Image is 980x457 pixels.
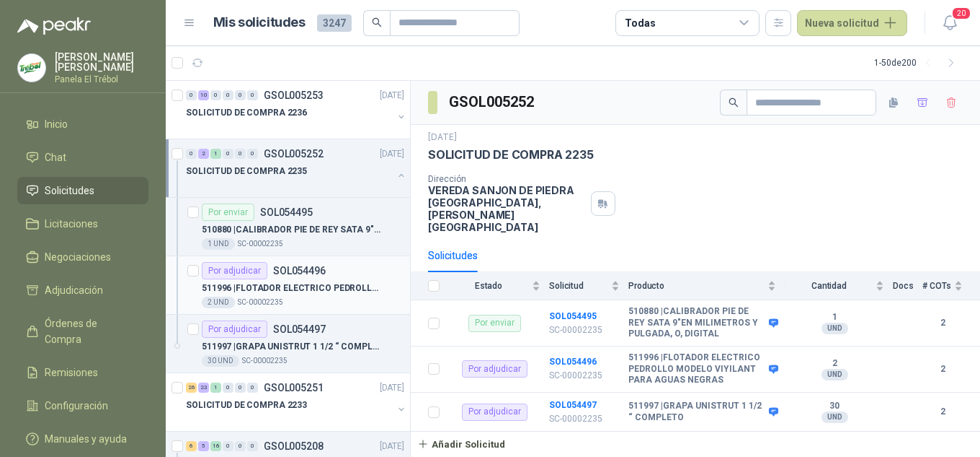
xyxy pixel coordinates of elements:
[821,412,848,423] div: UND
[242,355,288,367] p: SC-00002235
[17,392,148,419] a: Configuración
[45,431,127,447] span: Manuales y ayuda
[411,432,512,456] button: Añadir Solicitud
[17,310,148,353] a: Órdenes de Compra
[45,183,94,199] span: Solicitudes
[235,149,246,159] div: 0
[785,358,884,370] b: 2
[17,110,148,138] a: Inicio
[186,165,307,178] p: SOLICITUD DE COMPRA 2235
[468,315,521,332] div: Por enviar
[797,10,907,36] button: Nueva solicitud
[380,440,404,453] p: [DATE]
[247,441,258,451] div: 0
[428,147,594,162] p: SOLICITUD DE COMPRA 2235
[17,17,91,35] img: Logo peakr
[549,412,620,426] p: SC-00002235
[937,10,963,36] button: 20
[202,355,239,367] div: 30 UND
[223,90,233,100] div: 0
[238,297,283,308] p: SC-00002235
[45,116,68,132] span: Inicio
[549,369,620,383] p: SC-00002235
[202,223,381,237] p: 510880 | CALIBRADOR PIE DE REY SATA 9"EN MILIMETROS Y PULGADA, O, DIGITAL
[45,249,111,265] span: Negociaciones
[264,383,324,393] p: GSOL005251
[628,401,765,423] b: 511997 | GRAPA UNISTRUT 1 1/2 “ COMPLETO
[821,323,848,334] div: UND
[448,272,549,300] th: Estado
[380,89,404,103] p: [DATE]
[428,174,585,184] p: Dirección
[45,216,98,232] span: Licitaciones
[951,6,971,20] span: 20
[55,52,148,72] p: [PERSON_NAME] [PERSON_NAME]
[210,441,221,451] div: 16
[202,238,235,250] div: 1 UND
[549,272,628,300] th: Solicitud
[17,425,148,453] a: Manuales y ayuda
[549,323,620,337] p: SC-00002235
[186,90,197,100] div: 0
[448,281,529,291] span: Estado
[202,297,235,308] div: 2 UND
[411,432,980,456] a: Añadir Solicitud
[235,383,246,393] div: 0
[198,441,209,451] div: 5
[628,281,765,291] span: Producto
[273,324,326,334] p: SOL054497
[166,315,410,373] a: Por adjudicarSOL054497511997 |GRAPA UNISTRUT 1 1/2 “ COMPLETO30 UNDSC-00002235
[202,321,267,338] div: Por adjudicar
[198,149,209,159] div: 2
[186,383,197,393] div: 26
[893,272,922,300] th: Docs
[922,316,963,330] b: 2
[729,97,739,108] span: search
[45,149,66,165] span: Chat
[821,369,848,380] div: UND
[549,281,608,291] span: Solicitud
[17,359,148,386] a: Remisiones
[198,90,209,100] div: 10
[372,17,382,27] span: search
[922,405,963,419] b: 2
[922,281,951,291] span: # COTs
[186,106,307,120] p: SOLICITUD DE COMPRA 2236
[428,184,585,233] p: VEREDA SANJON DE PIEDRA [GEOGRAPHIC_DATA] , [PERSON_NAME][GEOGRAPHIC_DATA]
[785,401,884,412] b: 30
[785,312,884,323] b: 1
[449,91,536,113] h3: GSOL005252
[186,379,407,425] a: 26 23 1 0 0 0 GSOL005251[DATE] SOLICITUD DE COMPRA 2233
[17,277,148,304] a: Adjudicación
[202,204,254,221] div: Por enviar
[549,311,597,321] a: SOL054495
[223,441,233,451] div: 0
[17,177,148,204] a: Solicitudes
[223,149,233,159] div: 0
[874,51,963,74] div: 1 - 50 de 200
[202,282,381,295] p: 511996 | FLOTADOR ELECTRICO PEDROLLO MODELO VIYILANT PARA AGUAS NEGRAS
[628,352,765,386] b: 511996 | FLOTADOR ELECTRICO PEDROLLO MODELO VIYILANT PARA AGUAS NEGRAS
[247,149,258,159] div: 0
[549,357,597,367] b: SOL054496
[247,383,258,393] div: 0
[166,256,410,315] a: Por adjudicarSOL054496511996 |FLOTADOR ELECTRICO PEDROLLO MODELO VIYILANT PARA AGUAS NEGRAS2 UNDS...
[628,306,765,340] b: 510880 | CALIBRADOR PIE DE REY SATA 9"EN MILIMETROS Y PULGADA, O, DIGITAL
[198,383,209,393] div: 23
[186,87,407,133] a: 0 10 0 0 0 0 GSOL005253[DATE] SOLICITUD DE COMPRA 2236
[264,149,324,159] p: GSOL005252
[45,398,108,414] span: Configuración
[210,90,221,100] div: 0
[625,15,655,31] div: Todas
[428,131,457,144] p: [DATE]
[213,12,306,33] h1: Mis solicitudes
[264,441,324,451] p: GSOL005208
[202,262,267,279] div: Por adjudicar
[55,75,148,84] p: Panela El Trébol
[380,381,404,395] p: [DATE]
[462,360,527,378] div: Por adjudicar
[238,238,283,250] p: SC-00002235
[45,365,98,380] span: Remisiones
[223,383,233,393] div: 0
[628,272,785,300] th: Producto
